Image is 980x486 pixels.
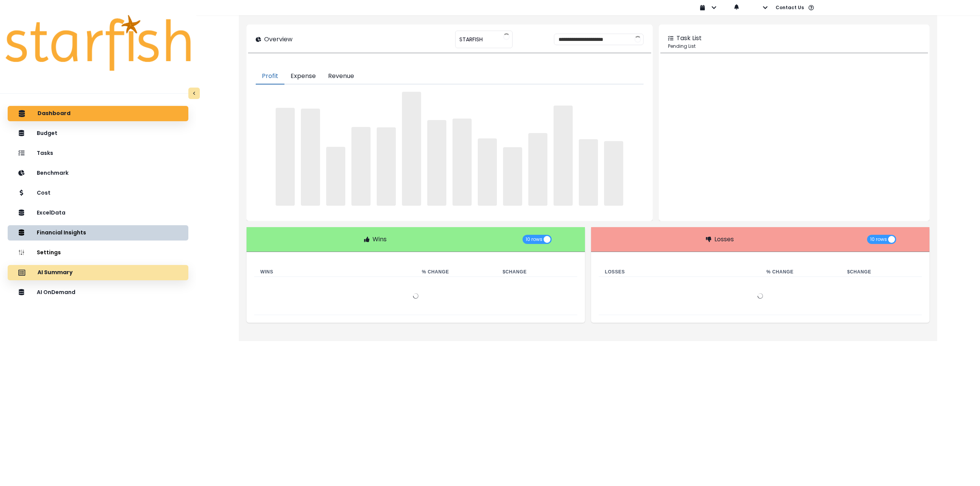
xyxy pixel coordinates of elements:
[503,147,522,206] span: ‌
[254,267,416,277] th: Wins
[256,68,284,85] button: Profit
[38,110,70,117] p: Dashboard
[452,119,472,206] span: ‌
[301,109,320,206] span: ‌
[668,43,920,50] p: Pending List
[8,285,188,300] button: AI OnDemand
[284,68,322,85] button: Expense
[579,139,598,206] span: ‌
[37,170,69,176] p: Benchmark
[8,146,188,161] button: Tasks
[599,267,760,277] th: Losses
[841,267,922,277] th: $ Change
[8,265,188,280] button: AI Summary
[8,185,188,201] button: Cost
[497,267,577,277] th: $ Change
[604,141,623,206] span: ‌
[264,35,292,44] p: Overview
[8,205,188,221] button: ExcelData
[8,126,188,141] button: Budget
[870,235,887,244] span: 10 rows
[760,267,841,277] th: % Change
[478,138,497,206] span: ‌
[528,133,547,206] span: ‌
[326,147,345,206] span: ‌
[37,190,51,196] p: Cost
[427,120,446,206] span: ‌
[38,269,73,276] p: AI Summary
[526,235,542,244] span: 10 rows
[714,235,734,244] p: Losses
[37,130,57,137] p: Budget
[459,31,483,47] span: STARFISH
[37,289,75,296] p: AI OnDemand
[8,166,188,181] button: Benchmark
[416,267,497,277] th: % Change
[276,108,295,206] span: ‌
[8,106,188,121] button: Dashboard
[351,127,371,206] span: ‌
[377,127,396,206] span: ‌
[402,92,421,206] span: ‌
[8,225,188,241] button: Financial Insights
[8,245,188,260] button: Settings
[322,68,360,85] button: Revenue
[676,34,702,43] p: Task List
[37,210,65,216] p: ExcelData
[554,106,573,206] span: ‌
[372,235,387,244] p: Wins
[37,150,53,156] p: Tasks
